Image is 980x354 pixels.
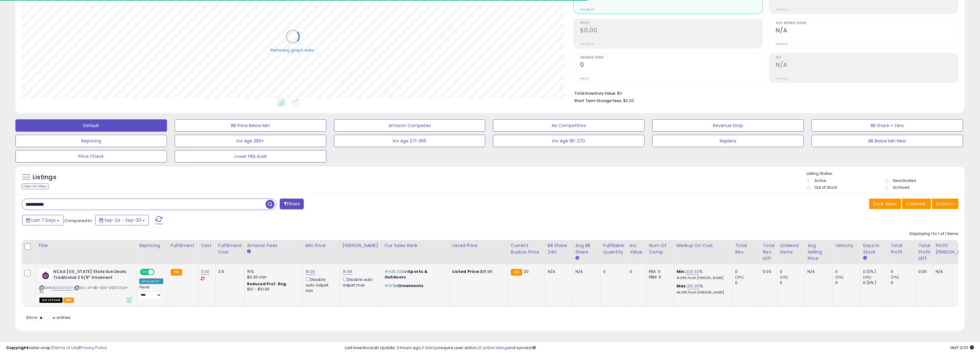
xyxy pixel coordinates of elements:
a: B0051ST26Y [52,285,73,290]
div: Markup on Cost [677,242,730,249]
small: Prev: N/A [776,42,788,46]
div: Total Rev. [735,242,758,255]
small: FBA [171,269,182,276]
div: % [677,283,728,295]
div: 0 [735,269,760,274]
div: [PERSON_NAME] [343,242,379,249]
label: Deactivated [893,178,916,183]
small: FBA [511,269,522,276]
div: Fulfillment Cost [218,242,242,255]
img: 41RMekohOgL._SL40_.jpg [39,269,52,281]
span: Ordered Items [580,56,762,60]
div: Retrieving graph data.. [270,47,315,53]
div: Total Profit [891,242,913,255]
div: Clear All Filters [22,183,49,189]
span: OFF [153,270,163,275]
b: NCAA [US_STATE] State Sun Devils Traditional 2 5/8" Ornament [53,269,128,282]
div: 0 [780,269,805,274]
div: 0 [835,269,860,274]
div: Inv. value [630,242,644,255]
small: (0%) [891,275,899,280]
strong: Copyright [6,345,29,351]
h2: $0.00 [580,27,762,35]
p: Listing States: [807,171,965,177]
div: Preset: [139,285,163,299]
div: 0 (0%) [863,269,888,274]
div: FBM: 0 [649,274,669,280]
a: Privacy Policy [80,345,107,351]
span: Avg. Buybox Share [776,22,958,25]
th: The percentage added to the cost of goods (COGS) that forms the calculator for Min & Max prices. [674,240,733,264]
div: % [677,269,728,280]
button: Repricing [15,135,167,147]
button: No Competitors [493,119,645,132]
div: Total Profit Diff. [918,242,930,262]
h2: 0 [580,61,762,70]
div: Cost [201,242,213,249]
span: ON [140,270,148,275]
a: 10 active listings [478,345,509,351]
button: BB Below Min New [811,135,963,147]
button: Actions [932,199,958,209]
div: FBA: 0 [649,269,669,274]
span: ROI [776,56,958,60]
div: Last InventoryLab Update: 2 hours ago, require user action, not synced. [345,345,974,351]
div: Amazon AI * [139,278,163,284]
div: $16.99 [452,269,503,274]
p: in [384,283,445,289]
div: 0.00 [763,269,772,274]
div: BB Share 24h. [548,242,570,255]
small: (0%) [780,275,788,280]
div: ASIN: [39,269,132,302]
a: Terms of Use [53,345,79,351]
button: Columns [902,199,931,209]
button: Default [15,119,167,132]
span: All listings that are currently out of stock and unavailable for purchase on Amazon [39,298,63,303]
div: N/A [575,269,596,274]
button: Replens [652,135,804,147]
div: 0 [603,269,622,274]
div: Total Rev. Diff. [763,242,775,262]
div: Min Price [306,242,337,249]
span: 2025-10-8 21:51 GMT [950,345,974,351]
span: | SKU: 24-BG-300-09272024-AZ [39,285,128,294]
button: Save View [869,199,901,209]
small: (0%) [735,275,744,280]
div: Ordered Items [780,242,802,255]
div: Avg BB Share [575,242,598,255]
div: Displaying 1 to 1 of 1 items [909,231,958,237]
div: 0 [891,269,916,274]
div: Avg Selling Price [807,242,830,262]
small: Prev: $0.00 [580,42,595,46]
small: Days In Stock. [863,255,867,261]
div: Repricing [139,242,165,249]
div: 0 [780,280,805,286]
p: in [384,269,445,280]
div: seller snap | | [6,345,107,351]
button: BB Share = Zero [811,119,963,132]
span: #435,330 [384,269,405,274]
button: Price Check [15,150,167,163]
div: N/A [936,269,970,274]
button: Filters [280,199,304,209]
a: 3.00 [201,269,209,275]
b: Total Inventory Value: [574,91,616,96]
p: 41.88% Profit [PERSON_NAME] [677,276,728,280]
button: Inv Age 271-365 [334,135,486,147]
div: Listed Price [452,242,506,249]
div: Disable auto adjust min [306,276,335,294]
div: Fulfillment [171,242,196,249]
button: BB Price Below Min [175,119,326,132]
div: N/A [807,269,828,274]
h5: Listings [33,173,56,182]
span: Last 7 Days [31,217,56,223]
span: Sep-24 - Sep-30 [104,217,141,223]
span: Ornaments [398,283,424,289]
div: Current Buybox Price [511,242,543,255]
div: 0 [630,269,641,274]
li: $0 [574,89,954,97]
small: (0%) [835,275,844,280]
span: #317 [384,283,394,289]
div: 3.9 [218,269,240,274]
b: Reduced Prof. Rng. [247,281,287,286]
